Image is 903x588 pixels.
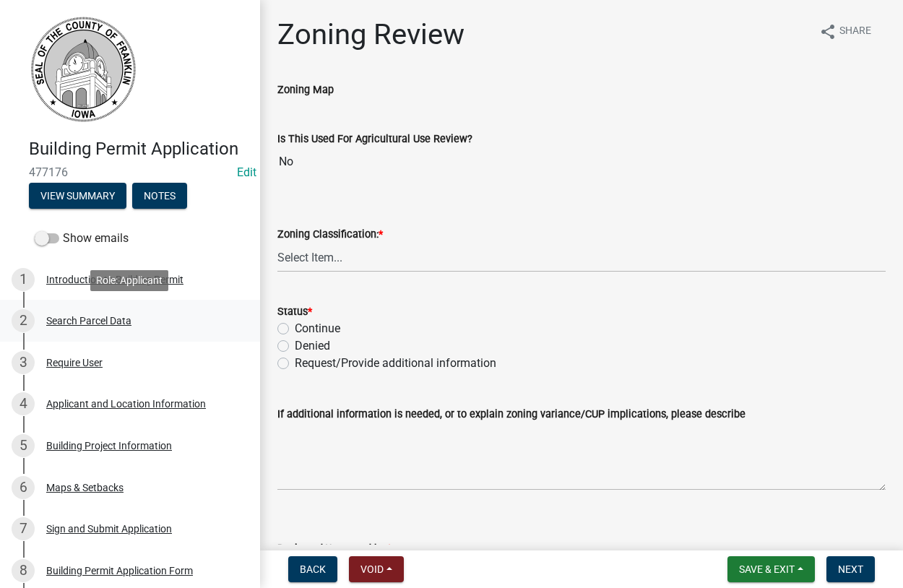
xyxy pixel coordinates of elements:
[839,23,871,40] span: Share
[12,309,35,332] div: 2
[132,191,187,202] wm-modal-confirm: Notes
[300,563,326,575] span: Back
[727,556,815,582] button: Save & Exit
[237,165,256,179] a: Edit
[826,556,875,582] button: Next
[277,85,334,95] label: Zoning Map
[819,23,837,40] i: share
[12,517,35,540] div: 7
[29,15,137,124] img: Franklin County, Iowa
[12,434,35,457] div: 5
[838,563,863,575] span: Next
[12,392,35,415] div: 4
[12,559,35,582] div: 8
[288,556,337,582] button: Back
[277,410,746,420] label: If additional information is needed, or to explain zoning variance/CUP implications, please describe
[46,566,193,576] div: Building Permit Application Form
[237,165,256,179] wm-modal-confirm: Edit Application Number
[277,230,383,240] label: Zoning Classification:
[277,307,312,317] label: Status
[46,316,131,326] div: Search Parcel Data
[46,399,206,409] div: Applicant and Location Information
[349,556,404,582] button: Void
[295,320,340,337] label: Continue
[12,351,35,374] div: 3
[90,270,168,291] div: Role: Applicant
[12,476,35,499] div: 6
[46,483,124,493] div: Maps & Setbacks
[46,441,172,451] div: Building Project Information
[808,17,883,46] button: shareShare
[295,355,496,372] label: Request/Provide additional information
[29,165,231,179] span: 477176
[29,139,249,160] h4: Building Permit Application
[29,183,126,209] button: View Summary
[360,563,384,575] span: Void
[12,268,35,291] div: 1
[277,134,472,144] label: Is This Used For Agricultural Use Review?
[295,337,330,355] label: Denied
[46,524,172,534] div: Sign and Submit Application
[277,544,392,554] label: Reviewed/Approved by:
[46,358,103,368] div: Require User
[35,230,129,247] label: Show emails
[29,191,126,202] wm-modal-confirm: Summary
[739,563,795,575] span: Save & Exit
[277,17,465,52] h1: Zoning Review
[46,274,183,285] div: Introduction to Building Permit
[132,183,187,209] button: Notes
